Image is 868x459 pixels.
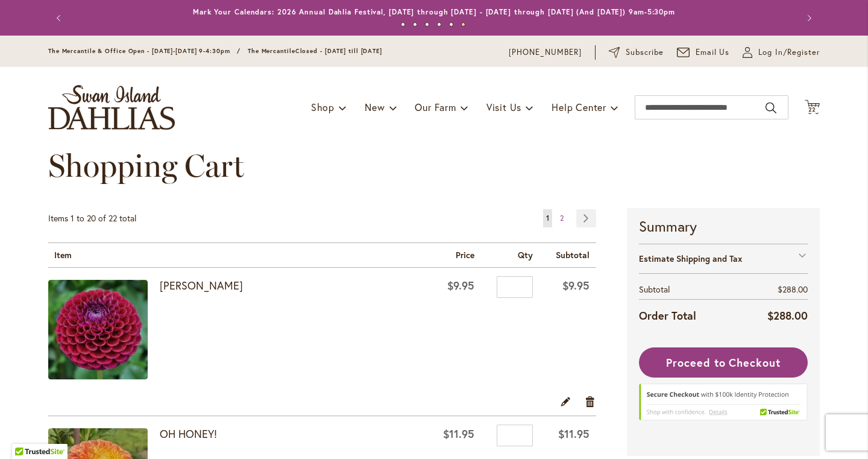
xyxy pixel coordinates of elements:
a: Subscribe [609,46,664,59]
span: New [365,101,385,113]
span: 22 [808,106,817,113]
span: The Mercantile & Office Open - [DATE]-[DATE] 9-4:30pm / The Mercantile [48,47,295,55]
a: [PERSON_NAME] [160,278,243,293]
span: Items 1 to 20 of 22 total [48,212,136,224]
button: 2 of 6 [413,22,417,27]
strong: Summary [639,216,808,236]
span: Our Farm [415,101,456,113]
a: 2 [557,209,567,227]
span: Subtotal [556,249,590,261]
a: OH HONEY! [160,426,217,441]
a: store logo [48,85,175,130]
span: $9.95 [562,278,590,293]
span: $11.95 [558,426,590,441]
span: Price [456,249,474,261]
a: Log In/Register [743,46,820,59]
span: Help Center [552,101,606,113]
span: Proceed to Checkout [666,355,781,370]
span: 2 [560,214,564,223]
img: IVANETTI [48,280,148,379]
span: Subscribe [626,46,664,59]
span: Log In/Register [758,46,820,59]
span: Item [54,249,72,261]
a: Email Us [677,46,730,59]
a: [PHONE_NUMBER] [509,46,582,59]
button: 4 of 6 [437,22,441,27]
span: $288.00 [778,283,808,295]
a: IVANETTI [48,280,160,382]
span: $288.00 [767,308,808,323]
a: Mark Your Calendars: 2026 Annual Dahlia Festival, [DATE] through [DATE] - [DATE] through [DATE] (... [193,7,675,16]
strong: Estimate Shipping and Tax [639,253,742,264]
button: 5 of 6 [449,22,453,27]
button: Previous [48,6,72,30]
iframe: Launch Accessibility Center [9,416,43,450]
span: Closed - [DATE] till [DATE] [295,47,382,55]
span: Email Us [696,46,730,59]
span: Visit Us [486,101,521,113]
button: 6 of 6 [461,22,465,27]
span: Shop [311,101,335,113]
button: 1 of 6 [401,22,405,27]
button: Proceed to Checkout [639,347,808,378]
strong: Order Total [639,306,696,324]
span: $11.95 [443,426,474,441]
button: 22 [805,100,820,116]
span: $9.95 [447,278,474,293]
button: Next [796,6,820,30]
button: 3 of 6 [425,22,429,27]
span: Shopping Cart [48,147,244,185]
span: Qty [518,249,533,261]
div: TrustedSite Certified [639,384,808,426]
th: Subtotal [639,280,742,300]
span: 1 [546,214,549,223]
